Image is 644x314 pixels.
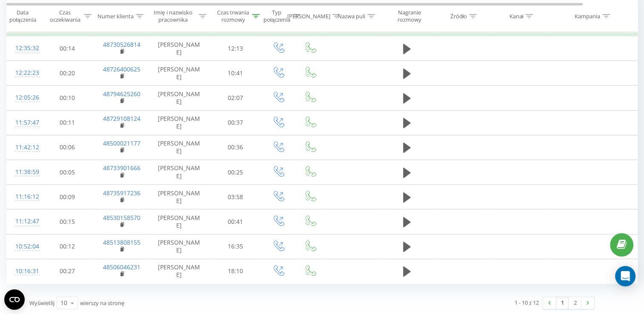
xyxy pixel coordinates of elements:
td: 00:11 [41,110,94,135]
button: Otwórz widżet CMP [4,289,25,310]
td: 00:12 [41,234,94,259]
td: [PERSON_NAME] [149,234,209,259]
a: 48506046231 [103,263,140,271]
div: Kampania [575,12,600,20]
div: Nazwa puli [338,12,365,20]
font: 11:42:12 [15,143,39,151]
a: 48530158570 [103,214,140,222]
td: 12:13 [209,36,262,61]
td: 00:37 [209,110,262,135]
a: 48726400625 [103,65,140,73]
a: 48735917236 [103,189,140,197]
td: 18:10 [209,259,262,283]
td: 00:06 [41,135,94,160]
td: [PERSON_NAME] [149,61,209,86]
font: 10:52:04 [15,242,39,250]
font: 11:38:59 [15,168,39,176]
a: 48730526814 [103,40,140,49]
td: 10:41 [209,61,262,86]
font: 12:22:23 [15,69,39,77]
div: Czas trwania rozmowy [216,9,250,23]
div: Otwórz komunikator Intercom Messenger [615,266,635,286]
td: [PERSON_NAME] [149,36,209,61]
div: 1 - 10 z 12 [515,298,539,307]
a: 2 [569,297,581,309]
font: 11:16:12 [15,192,39,200]
td: 00:36 [209,135,262,160]
td: 03:58 [209,185,262,209]
a: 48733901666 [103,164,140,172]
td: [PERSON_NAME] [149,209,209,234]
span: wierszy na stronę [80,299,124,307]
div: [PERSON_NAME] [287,12,330,20]
td: 00:14 [41,36,94,61]
div: Imię i nazwisko pracownika [149,9,197,23]
span: Wyświetlij [29,299,54,307]
div: Numer klienta [97,12,134,20]
td: 00:15 [41,209,94,234]
font: 10:16:31 [15,267,39,275]
td: [PERSON_NAME] [149,160,209,185]
td: 00:27 [41,259,94,283]
font: 12:05:26 [15,93,39,101]
a: 48729108124 [103,114,140,123]
td: 00:20 [41,61,94,86]
td: [PERSON_NAME] [149,259,209,283]
font: 11:57:47 [15,118,39,126]
a: 1 [556,297,569,309]
div: 10 [60,299,67,307]
div: Data połączenia [7,9,38,23]
td: 02:07 [209,86,262,110]
a: 48500021177 [103,139,140,147]
td: 00:09 [41,185,94,209]
div: Kanał [509,12,523,20]
div: Nagranie rozmowy [389,9,430,23]
td: 00:10 [41,86,94,110]
td: [PERSON_NAME] [149,110,209,135]
td: [PERSON_NAME] [149,86,209,110]
a: 48794625260 [103,90,140,98]
div: Czas oczekiwania [48,9,82,23]
td: 00:41 [209,209,262,234]
div: Źródło [450,12,467,20]
a: 48513808155 [103,238,140,246]
font: 12:35:32 [15,44,39,52]
td: [PERSON_NAME] [149,135,209,160]
font: 11:12:47 [15,217,39,225]
td: 16:35 [209,234,262,259]
td: 00:05 [41,160,94,185]
div: Typ połączenia [263,9,290,23]
td: 00:25 [209,160,262,185]
td: [PERSON_NAME] [149,185,209,209]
